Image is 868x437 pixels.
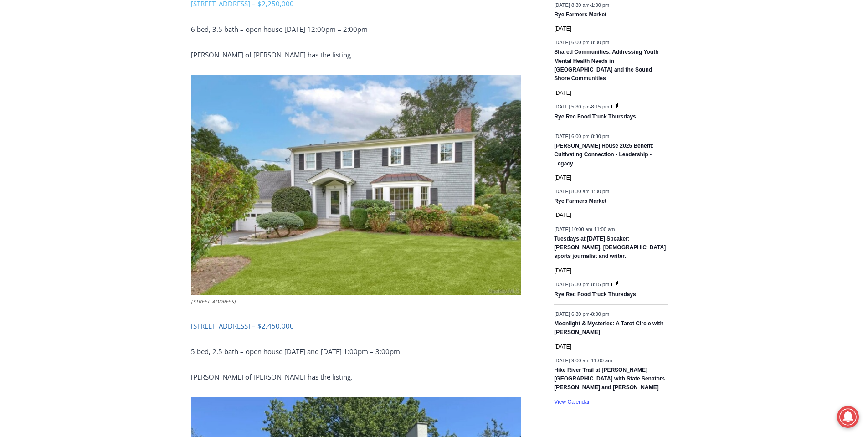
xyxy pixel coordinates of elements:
[554,113,636,121] a: Rye Rec Food Truck Thursdays
[554,189,609,194] time: -
[554,236,666,261] a: Tuesdays at [DATE] Speaker: [PERSON_NAME], [DEMOGRAPHIC_DATA] sports journalist and writer.
[554,89,571,98] time: [DATE]
[554,133,589,139] span: [DATE] 6:00 pm
[191,24,521,35] p: 6 bed, 3.5 bath – open house [DATE] 12:00pm – 2:00pm
[554,104,611,109] time: -
[554,143,654,168] a: [PERSON_NAME] House 2025 Benefit: Cultivating Connection • Leadership • Legacy
[591,311,609,316] span: 8:00 pm
[554,2,609,7] time: -
[554,367,665,392] a: Hike River Trail at [PERSON_NAME][GEOGRAPHIC_DATA] with State Senators [PERSON_NAME] and [PERSON_...
[554,282,611,287] time: -
[554,311,589,316] span: [DATE] 6:30 pm
[554,343,571,351] time: [DATE]
[554,2,589,7] span: [DATE] 8:30 am
[591,2,609,7] span: 1:00 pm
[191,298,521,306] figcaption: [STREET_ADDRESS]
[591,104,609,109] span: 8:15 pm
[591,40,609,45] span: 8:00 pm
[554,226,615,231] time: -
[554,174,571,182] time: [DATE]
[7,92,117,113] h4: [PERSON_NAME] Read Sanctuary Fall Fest: [DATE]
[554,291,636,298] a: Rye Rec Food Truck Thursdays
[554,211,571,220] time: [DATE]
[95,27,127,75] div: Birds of Prey: Falcon and hawk demos
[554,282,589,287] span: [DATE] 5:30 pm
[191,49,521,60] p: [PERSON_NAME] of [PERSON_NAME] has the listing.
[191,371,521,382] p: [PERSON_NAME] of [PERSON_NAME] has the listing.
[554,198,606,205] a: Rye Farmers Market
[591,357,612,363] span: 11:00 am
[554,399,590,406] a: View Calendar
[191,75,521,295] img: 5 Stonycrest Road, Rye
[554,320,663,336] a: Moonlight & Mysteries: A Tarot Circle with [PERSON_NAME]
[554,25,571,33] time: [DATE]
[554,357,612,363] time: -
[191,321,294,330] a: [STREET_ADDRESS] – $2,450,000
[554,133,609,139] time: -
[554,11,606,19] a: Rye Farmers Market
[554,104,589,109] span: [DATE] 5:30 pm
[554,357,589,363] span: [DATE] 9:00 am
[591,133,609,139] span: 8:30 pm
[191,346,521,357] p: 5 bed, 2.5 bath – open house [DATE] and [DATE] 1:00pm – 3:00pm
[106,77,110,86] div: 6
[554,40,609,45] time: -
[0,91,132,113] a: [PERSON_NAME] Read Sanctuary Fall Fest: [DATE]
[554,40,589,45] span: [DATE] 6:00 pm
[102,77,104,86] div: /
[591,282,609,287] span: 8:15 pm
[554,311,609,316] time: -
[554,189,589,194] span: [DATE] 8:30 am
[554,267,571,275] time: [DATE]
[594,226,615,231] span: 11:00 am
[591,189,609,194] span: 1:00 pm
[554,226,592,231] span: [DATE] 10:00 am
[219,88,442,113] a: Intern @ [DOMAIN_NAME]
[238,91,422,111] span: Intern @ [DOMAIN_NAME]
[554,49,658,82] a: Shared Communities: Addressing Youth Mental Health Needs in [GEOGRAPHIC_DATA] and the Sound Shore...
[230,0,431,88] div: "We would have speakers with experience in local journalism speak to us about their experiences a...
[95,77,99,86] div: 2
